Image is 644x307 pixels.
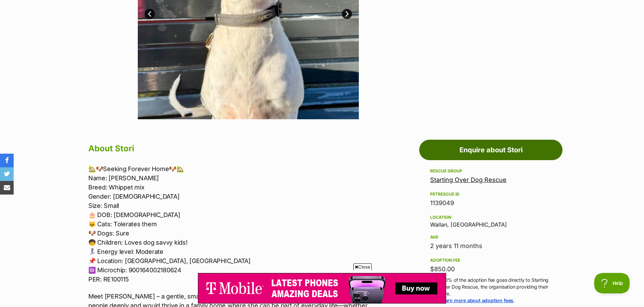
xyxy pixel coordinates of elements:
a: Next [342,9,352,19]
div: Location [430,215,552,220]
div: Rescue group [430,168,552,174]
div: 2 years 11 months [430,241,552,251]
span: Close [353,263,372,270]
a: Learn more about adoption fees [440,297,513,303]
p: 🏡🐶Seeking Forever Home🐶🏡 Name: [PERSON_NAME] Breed: Whippet mix Gender: [DEMOGRAPHIC_DATA] Size: ... [88,164,370,284]
p: 100% of the adoption fee goes directly to Starting Over Dog Rescue, the organisation providing th... [440,277,552,304]
div: Wallan, [GEOGRAPHIC_DATA] [430,213,552,228]
div: Adoption fee [430,258,552,263]
a: Prev [145,9,155,19]
a: Enquire about Stori [419,140,562,160]
h2: About Stori [88,141,370,156]
iframe: Help Scout Beacon - Open [594,273,630,293]
div: Age [430,234,552,240]
div: $850.00 [430,264,552,274]
iframe: Advertisement [198,273,446,304]
a: Starting Over Dog Rescue [430,176,507,183]
div: 1139049 [430,198,552,208]
div: PetRescue ID [430,191,552,197]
